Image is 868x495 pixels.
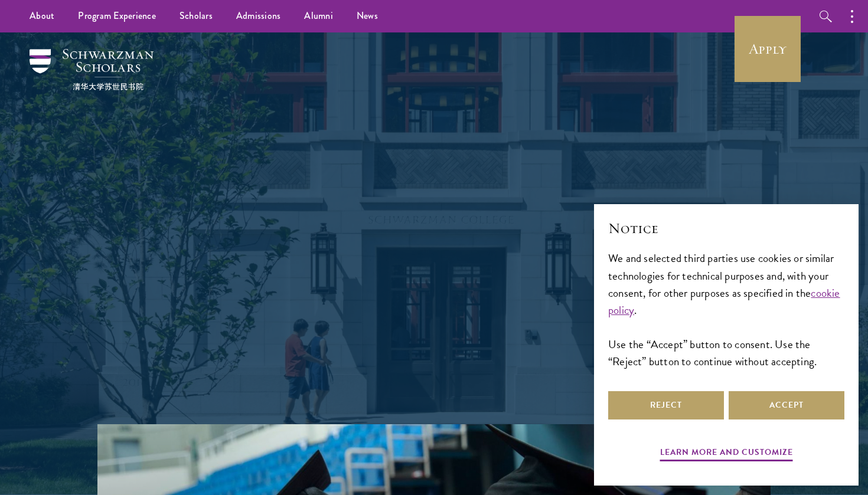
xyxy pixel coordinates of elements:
a: Apply [735,16,801,82]
button: Learn more and customize [660,445,793,463]
img: Schwarzman Scholars [30,49,154,90]
button: Accept [729,391,844,419]
h2: Notice [608,218,844,238]
div: We and selected third parties use cookies or similar technologies for technical purposes and, wit... [608,250,844,369]
a: cookie policy [608,284,840,319]
button: Reject [608,391,724,419]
